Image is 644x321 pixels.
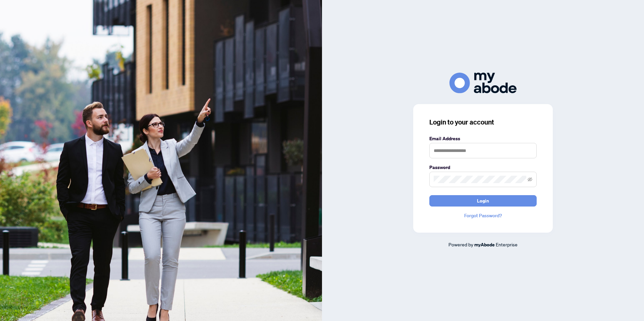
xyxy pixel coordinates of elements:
span: eye-invisible [528,177,532,182]
a: Forgot Password? [429,212,537,219]
span: Login [477,195,489,206]
button: Login [429,195,537,207]
label: Email Address [429,135,537,142]
h3: Login to your account [429,117,537,127]
span: Powered by [448,241,473,247]
label: Password [429,164,537,171]
img: ma-logo [449,73,517,93]
a: myAbode [474,241,495,248]
span: Enterprise [496,241,518,247]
